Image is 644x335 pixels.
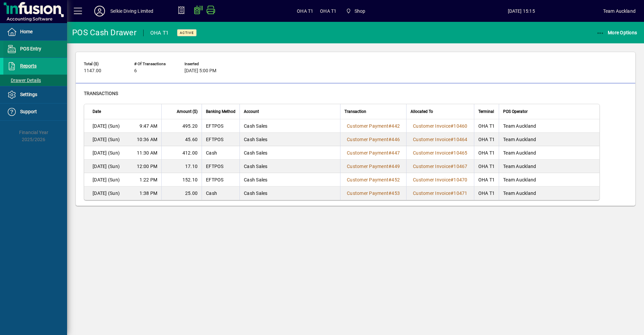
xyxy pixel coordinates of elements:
[161,160,202,173] td: 17.10
[161,119,202,133] td: 495.20
[177,108,198,115] span: Amount ($)
[453,123,467,129] span: 10460
[413,123,450,129] span: Customer Invoice
[499,133,599,146] td: Team Auckland
[161,173,202,186] td: 152.10
[93,136,120,143] span: [DATE] (Sun)
[239,119,340,133] td: Cash Sales
[355,6,366,16] span: Shop
[450,177,453,182] span: #
[137,163,157,170] span: 12:00 PM
[140,190,157,197] span: 1:38 PM
[411,108,433,115] span: Allocated To
[93,150,120,156] span: [DATE] (Sun)
[453,177,467,182] span: 10470
[413,191,450,196] span: Customer Invoice
[7,78,41,83] span: Drawer Details
[411,176,470,183] a: Customer Invoice#10470
[202,146,239,160] td: Cash
[239,160,340,173] td: Cash Sales
[499,173,599,186] td: Team Auckland
[93,176,120,183] span: [DATE] (Sun)
[388,150,391,156] span: #
[20,46,41,51] span: POS Entry
[137,136,157,143] span: 10:36 AM
[388,191,391,196] span: #
[244,108,259,115] span: Account
[411,136,470,143] a: Customer Invoice#10464
[161,133,202,146] td: 45.60
[391,177,400,182] span: 452
[474,173,499,186] td: OHA T1
[596,30,637,35] span: More Options
[347,164,388,169] span: Customer Payment
[137,150,157,156] span: 11:30 AM
[20,109,37,114] span: Support
[453,137,467,142] span: 10464
[134,62,174,66] span: # of Transactions
[450,164,453,169] span: #
[344,108,366,115] span: Transaction
[499,186,599,200] td: Team Auckland
[391,137,400,142] span: 446
[161,186,202,200] td: 25.00
[411,163,470,170] a: Customer Invoice#10467
[474,146,499,160] td: OHA T1
[89,5,110,17] button: Profile
[474,160,499,173] td: OHA T1
[239,186,340,200] td: Cash Sales
[413,164,450,169] span: Customer Invoice
[450,137,453,142] span: #
[72,27,137,38] div: POS Cash Drawer
[93,123,120,129] span: [DATE] (Sun)
[3,24,67,40] a: Home
[499,119,599,133] td: Team Auckland
[347,137,388,142] span: Customer Payment
[344,176,402,183] a: Customer Payment#452
[202,186,239,200] td: Cash
[450,123,453,129] span: #
[388,177,391,182] span: #
[347,150,388,156] span: Customer Payment
[93,108,101,115] span: Date
[344,163,402,170] a: Customer Payment#449
[3,41,67,57] a: POS Entry
[413,177,450,182] span: Customer Invoice
[595,27,639,39] button: More Options
[347,191,388,196] span: Customer Payment
[347,123,388,129] span: Customer Payment
[478,108,494,115] span: Terminal
[391,123,400,129] span: 442
[499,146,599,160] td: Team Auckland
[202,160,239,173] td: EFTPOS
[450,191,453,196] span: #
[391,150,400,156] span: 447
[474,133,499,146] td: OHA T1
[3,103,67,120] a: Support
[20,63,37,69] span: Reports
[84,62,124,66] span: Total ($)
[3,86,67,103] a: Settings
[503,108,528,115] span: POS Operator
[347,177,388,182] span: Customer Payment
[344,136,402,143] a: Customer Payment#446
[84,68,101,74] span: 1147.00
[474,186,499,200] td: OHA T1
[411,122,470,130] a: Customer Invoice#10460
[413,137,450,142] span: Customer Invoice
[93,163,120,170] span: [DATE] (Sun)
[20,92,37,97] span: Settings
[388,123,391,129] span: #
[239,146,340,160] td: Cash Sales
[3,75,67,86] a: Drawer Details
[388,137,391,142] span: #
[453,191,467,196] span: 10471
[184,62,225,66] span: Inserted
[343,5,368,17] span: Shop
[150,28,169,38] div: OHA T1
[110,6,154,16] div: Selkie Diving Limited
[202,173,239,186] td: EFTPOS
[20,29,33,34] span: Home
[411,149,470,157] a: Customer Invoice#10465
[344,149,402,157] a: Customer Payment#447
